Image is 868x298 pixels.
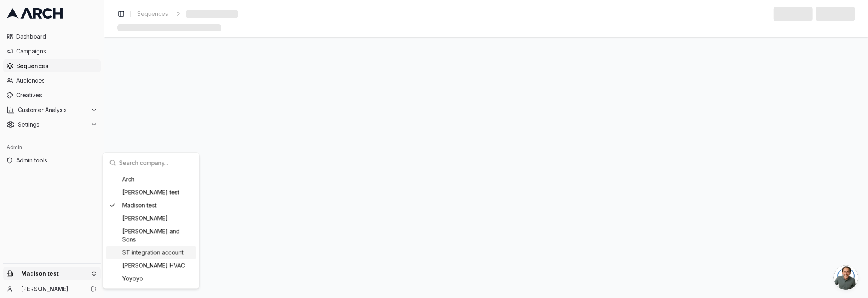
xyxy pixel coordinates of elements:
div: Madison test [106,199,196,212]
div: [PERSON_NAME] [106,212,196,225]
div: Suggestions [105,171,198,287]
div: [PERSON_NAME] HVAC [106,259,196,272]
div: ST integration account [106,246,196,259]
input: Search company... [119,154,193,171]
div: Yoyoyo [106,272,196,285]
div: [PERSON_NAME] test [106,186,196,199]
div: Arch [106,173,196,186]
div: [PERSON_NAME] and Sons [106,225,196,246]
